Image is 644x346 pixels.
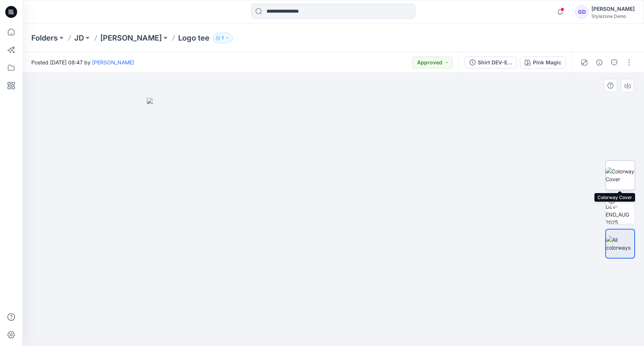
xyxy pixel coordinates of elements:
[606,195,635,224] img: Shirt DEV-END_AUG 2025 Segev Pink Magic
[591,4,635,13] div: [PERSON_NAME]
[465,57,517,68] button: Shirt DEV-END_AUG 2025 [GEOGRAPHIC_DATA]
[606,167,635,183] img: Colorway Cover
[478,58,512,67] div: Shirt DEV-END_AUG 2025 Segev
[147,98,520,346] img: eyJhbGciOiJIUzI1NiIsImtpZCI6IjAiLCJzbHQiOiJzZXMiLCJ0eXAiOiJKV1QifQ.eyJkYXRhIjp7InR5cGUiOiJzdG9yYW...
[606,236,634,252] img: All colorways
[591,13,635,19] div: Stylezone Demo
[31,58,134,66] span: Posted [DATE] 08:47 by
[212,33,233,43] button: 1
[100,33,162,43] a: [PERSON_NAME]
[575,5,588,19] div: GD
[520,57,566,68] button: Pink Magic
[74,33,84,43] a: JD
[178,33,209,43] p: Logo tee
[92,59,134,65] a: [PERSON_NAME]
[31,33,58,43] a: Folders
[222,34,224,42] p: 1
[593,57,605,68] button: Details
[533,58,561,67] div: Pink Magic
